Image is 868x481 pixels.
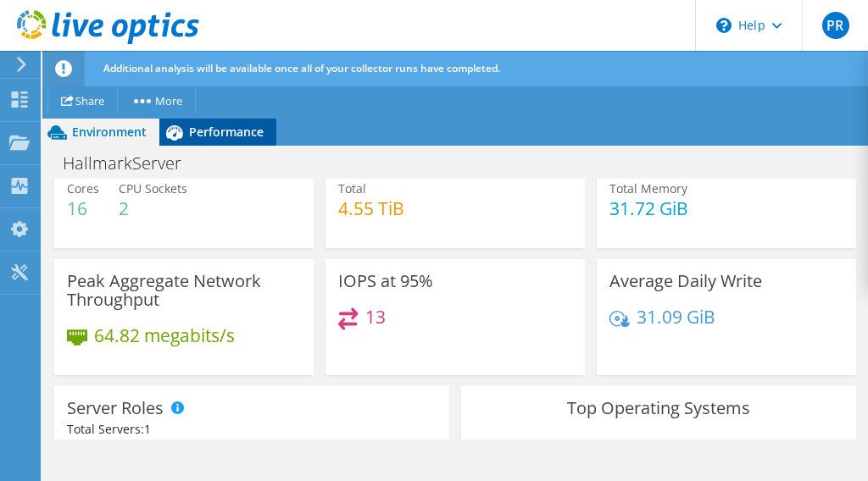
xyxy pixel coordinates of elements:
a: Share [47,87,118,113]
h3: Average Daily Write [609,272,762,290]
div: Total Servers: [67,420,252,439]
h4: 4.55 TiB [338,199,404,218]
h4: 31.72 GiB [609,199,688,218]
h3: IOPS at 95% [338,272,433,290]
span: Additional analysis will be available once all of your collector runs have completed. [103,61,500,75]
h4: 13 [365,307,386,326]
span: Total Memory [609,180,687,196]
span: 1 [144,421,151,437]
h3: Server Roles [67,399,164,417]
a: More [117,87,196,113]
span: Environment [72,124,147,140]
svg: \n [716,18,732,33]
h1: HallmarkServer [55,154,208,173]
h4: 2 [119,199,187,218]
h3: Top Operating Systems [474,399,843,417]
h4: 64.82 megabits/s [94,326,235,345]
span: CPU Sockets [119,180,187,196]
h4: 16 [67,199,99,218]
div: Ratio: VMs per Hypervisor [67,439,437,457]
span: PR [822,12,849,39]
span: Cores [67,180,99,196]
span: Total [338,180,366,196]
h3: Peak Aggregate Network Throughput [67,272,301,309]
span: Performance [189,124,264,140]
h4: 31.09 GiB [637,307,715,326]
